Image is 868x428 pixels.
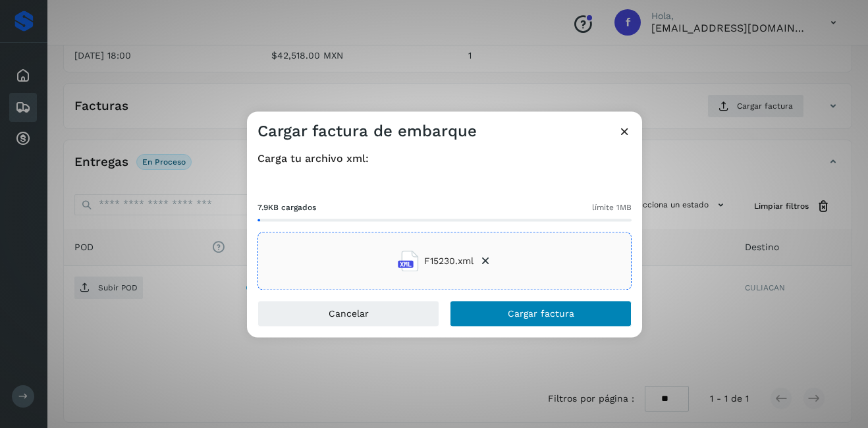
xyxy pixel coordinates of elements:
h3: Cargar factura de embarque [258,122,477,141]
span: 7.9KB cargados [258,202,316,214]
span: límite 1MB [592,202,632,214]
span: Cargar factura [508,309,574,319]
span: F15230.xml [424,254,474,268]
span: Cancelar [329,309,369,319]
h4: Carga tu archivo xml: [258,152,632,165]
button: Cargar factura [450,301,632,327]
button: Cancelar [258,301,439,327]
